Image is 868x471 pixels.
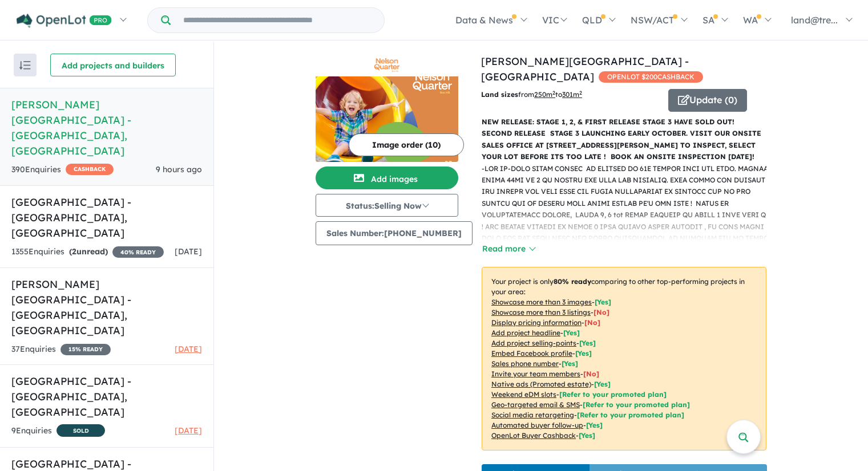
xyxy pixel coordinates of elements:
[491,298,592,306] u: Showcase more than 3 images
[491,370,580,378] u: Invite your team members
[482,242,535,255] button: Read more
[668,89,747,112] button: Update (0)
[11,424,105,438] div: 9 Enquir ies
[534,90,555,99] u: 250 m
[594,380,611,388] span: [Yes]
[175,344,202,354] span: [DATE]
[481,55,689,83] a: [PERSON_NAME][GEOGRAPHIC_DATA] - [GEOGRAPHIC_DATA]
[584,318,600,327] span: [ No ]
[562,359,578,368] span: [ Yes ]
[60,344,111,355] span: 15 % READY
[563,328,580,337] span: [ Yes ]
[316,54,458,162] a: Nelson Quarter Estate - Box Hill LogoNelson Quarter Estate - Box Hill
[19,61,31,70] img: sort.svg
[56,424,105,437] span: SOLD
[482,267,766,450] p: Your project is only comparing to other top-performing projects in your area: - - - - - - - - - -...
[491,308,591,316] u: Showcase more than 3 listings
[791,14,838,26] span: land@tre...
[594,308,609,316] span: [ No ]
[491,411,574,419] u: Social media retargeting
[112,246,164,258] span: 40 % READY
[481,90,518,99] b: Land sizes
[316,221,473,245] button: Sales Number:[PHONE_NUMBER]
[491,328,560,337] u: Add project headline
[579,431,595,440] span: [Yes]
[481,89,660,100] p: from
[575,349,592,358] span: [ Yes ]
[11,245,164,259] div: 1355 Enquir ies
[11,343,111,356] div: 37 Enquir ies
[583,370,599,378] span: [ No ]
[579,339,596,347] span: [ Yes ]
[491,400,580,409] u: Geo-targeted email & SMS
[555,90,582,99] span: to
[11,373,202,420] h5: [GEOGRAPHIC_DATA] - [GEOGRAPHIC_DATA] , [GEOGRAPHIC_DATA]
[586,421,603,429] span: [Yes]
[320,58,454,72] img: Nelson Quarter Estate - Box Hill Logo
[17,14,112,28] img: Openlot PRO Logo White
[491,359,559,368] u: Sales phone number
[559,390,667,399] span: [Refer to your promoted plan]
[11,277,202,338] h5: [PERSON_NAME] [GEOGRAPHIC_DATA] - [GEOGRAPHIC_DATA] , [GEOGRAPHIC_DATA]
[491,421,583,429] u: Automated buyer follow-up
[11,194,202,241] h5: [GEOGRAPHIC_DATA] - [GEOGRAPHIC_DATA] , [GEOGRAPHIC_DATA]
[554,277,591,286] b: 80 % ready
[491,380,591,388] u: Native ads (Promoted estate)
[562,90,582,99] u: 301 m
[11,163,114,177] div: 390 Enquir ies
[66,164,114,175] span: CASHBACK
[482,163,776,384] p: - LOR IP-DOLO SITAM CONSEC AD ELITSED DO 61E TEMPOR INCI UTL ETDO. MAGNAAL ENIMA 44MI VE 2 QU NOS...
[595,298,611,306] span: [ Yes ]
[349,133,464,156] button: Image order (10)
[156,164,202,174] span: 9 hours ago
[316,167,458,189] button: Add images
[491,390,556,399] u: Weekend eDM slots
[599,71,703,83] span: OPENLOT $ 200 CASHBACK
[482,116,766,163] p: NEW RELEASE: STAGE 1, 2, & FIRST RELEASE STAGE 3 HAVE SOLD OUT! SECOND RELEASE STAGE 3 LAUNCHING ...
[491,349,572,358] u: Embed Facebook profile
[491,318,582,327] u: Display pricing information
[577,411,684,419] span: [Refer to your promoted plan]
[316,194,458,217] button: Status:Selling Now
[552,90,555,96] sup: 2
[72,246,76,257] span: 2
[491,339,576,347] u: Add project selling-points
[173,8,382,33] input: Try estate name, suburb, builder or developer
[50,54,176,76] button: Add projects and builders
[491,431,576,440] u: OpenLot Buyer Cashback
[69,246,108,257] strong: ( unread)
[175,246,202,257] span: [DATE]
[579,90,582,96] sup: 2
[11,97,202,159] h5: [PERSON_NAME][GEOGRAPHIC_DATA] - [GEOGRAPHIC_DATA] , [GEOGRAPHIC_DATA]
[316,76,458,162] img: Nelson Quarter Estate - Box Hill
[175,425,202,436] span: [DATE]
[583,400,690,409] span: [Refer to your promoted plan]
